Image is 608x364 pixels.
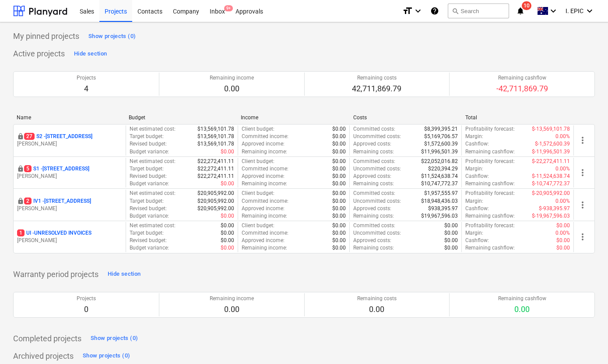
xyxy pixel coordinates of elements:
p: Remaining income [210,74,254,82]
p: $20,905,992.00 [197,198,234,205]
i: format_size [402,6,413,16]
p: 42,711,869.79 [352,83,401,94]
span: 27 [24,133,35,140]
p: Completed projects [13,333,81,344]
p: $0.00 [221,222,234,229]
p: $22,052,016.82 [421,158,458,165]
p: [PERSON_NAME] [17,237,122,244]
p: Remaining income : [242,148,287,156]
p: Client budget : [242,125,274,133]
p: $13,569,101.78 [197,133,234,140]
p: Approved costs : [353,237,391,244]
button: Search [448,3,509,18]
p: Approved income : [242,237,285,244]
p: Remaining cashflow : [465,148,515,156]
div: This project is confidential [17,165,24,173]
p: Uncommitted costs : [353,165,401,173]
div: Budget [129,114,234,121]
p: Target budget : [130,229,164,237]
p: Committed income : [242,165,288,173]
span: 9+ [224,5,233,11]
p: Remaining cashflow [496,74,548,82]
div: Costs [353,114,458,121]
div: 1UI -UNRESOLVED INVOICES[PERSON_NAME] [17,229,122,244]
p: Approved income : [242,205,285,212]
p: $0.00 [332,165,346,173]
p: $22,272,411.11 [197,165,234,173]
span: search [452,7,459,14]
span: locked [17,133,24,140]
p: Archived projects [13,351,74,361]
p: Uncommitted costs : [353,198,401,205]
p: $20,905,992.00 [197,205,234,212]
p: $18,948,436.03 [421,198,458,205]
div: 5S1 -[STREET_ADDRESS][PERSON_NAME] [17,165,122,180]
p: $0.00 [332,173,346,180]
p: $20,905,992.00 [197,190,234,197]
p: Remaining costs [352,74,401,82]
p: $0.00 [332,198,346,205]
p: Client budget : [242,222,274,229]
p: IV1 - [STREET_ADDRESS] [24,198,91,205]
p: Remaining costs : [353,212,394,220]
p: [PERSON_NAME] [17,140,122,148]
p: $0.00 [444,244,458,252]
i: Knowledge base [430,6,439,16]
p: $-11,996,501.39 [532,148,570,156]
p: 0.00% [555,198,570,205]
span: 5 [24,165,32,172]
p: Profitability forecast : [465,125,515,133]
p: $0.00 [332,237,346,244]
p: Remaining income : [242,244,287,252]
p: $-22,272,411.11 [532,158,570,165]
p: Uncommitted costs : [353,133,401,140]
p: 0.00 [498,304,546,315]
p: Revised budget : [130,173,167,180]
p: Approved costs : [353,140,391,148]
p: $11,996,501.39 [421,148,458,156]
p: Margin : [465,133,483,140]
p: $0.00 [332,180,346,187]
p: Target budget : [130,133,164,140]
p: Committed costs : [353,158,395,165]
p: -42,711,869.79 [496,83,548,94]
div: Hide section [108,269,141,279]
div: This project is confidential [17,198,24,205]
p: Remaining cashflow [498,295,546,302]
p: $19,967,596.03 [421,212,458,220]
p: $0.00 [332,158,346,165]
i: keyboard_arrow_down [584,6,595,16]
i: keyboard_arrow_down [413,6,423,16]
p: $0.00 [332,244,346,252]
p: Client budget : [242,190,274,197]
p: $0.00 [556,244,570,252]
span: locked [17,165,24,172]
p: 0.00 [210,83,254,94]
p: Remaining costs : [353,180,394,187]
p: Remaining income : [242,180,287,187]
p: Margin : [465,198,483,205]
button: Show projects (0) [88,332,140,346]
p: $-11,524,638.74 [532,173,570,180]
p: $938,395.97 [428,205,458,212]
p: Committed costs : [353,190,395,197]
p: $0.00 [444,229,458,237]
p: $0.00 [332,212,346,220]
p: $0.00 [556,237,570,244]
p: Revised budget : [130,205,167,212]
p: Committed costs : [353,125,395,133]
div: Income [241,114,346,121]
p: $-10,747,772.37 [532,180,570,187]
button: Show projects (0) [86,29,138,43]
p: $0.00 [221,180,234,187]
p: $5,169,706.57 [424,133,458,140]
p: $-20,905,992.00 [532,190,570,197]
div: 27S2 -[STREET_ADDRESS][PERSON_NAME] [17,133,122,148]
button: Show projects (0) [81,349,132,363]
p: $0.00 [221,212,234,220]
p: $1,572,600.39 [424,140,458,148]
span: 10 [522,1,531,10]
p: Cashflow : [465,237,489,244]
p: 0.00 [357,304,397,315]
p: $0.00 [221,237,234,244]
